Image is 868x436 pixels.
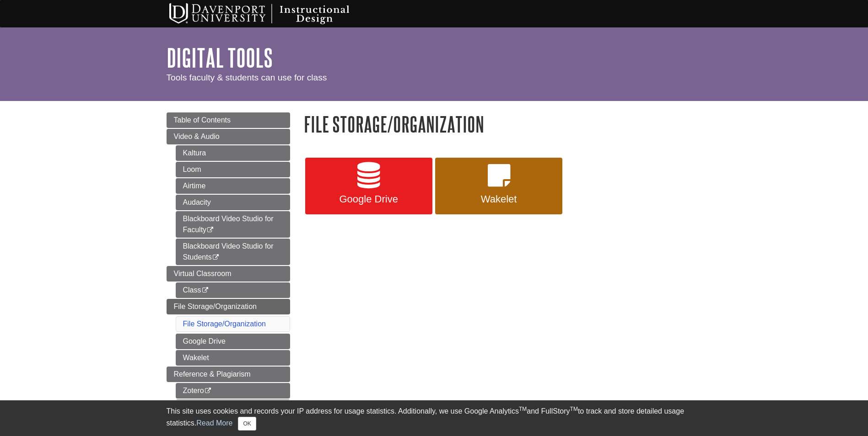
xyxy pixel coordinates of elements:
a: Kaltura [176,145,290,161]
a: Read More [196,419,232,427]
button: Close [238,417,256,431]
span: Reference & Plagiarism [174,370,251,378]
span: Video & Audio [174,133,220,140]
a: Wakelet [435,158,562,214]
span: Virtual Classroom [174,270,232,277]
div: This site uses cookies and records your IP address for usage statistics. Additionally, we use Goo... [167,406,702,431]
sup: TM [570,406,578,412]
span: Google Drive [312,193,426,205]
a: File Storage/Organization [183,320,266,328]
a: Class [176,282,290,298]
a: Wakelet [176,350,290,366]
i: This link opens in a new window [201,287,209,293]
a: Google Drive [305,158,432,214]
i: This link opens in a new window [212,255,220,261]
sup: TM [519,406,527,412]
a: Blackboard Video Studio for Students [176,239,290,265]
span: Wakelet [442,193,555,205]
a: Virtual Classroom [167,266,290,282]
h1: File Storage/Organization [304,112,702,136]
a: SafeAssign [176,399,290,415]
a: Reference & Plagiarism [167,367,290,382]
a: File Storage/Organization [167,299,290,314]
a: Zotero [176,383,290,399]
i: This link opens in a new window [206,227,214,233]
a: Digital Tools [167,43,273,72]
a: Audacity [176,195,290,210]
img: Davenport University Instructional Design [162,2,382,25]
span: File Storage/Organization [174,303,257,310]
i: This link opens in a new window [204,388,212,394]
span: Tools faculty & students can use for class [167,73,327,82]
span: Table of Contents [174,116,231,124]
a: Blackboard Video Studio for Faculty [176,211,290,238]
a: Airtime [176,178,290,194]
a: Video & Audio [167,129,290,144]
a: Table of Contents [167,112,290,128]
a: Loom [176,162,290,177]
a: Google Drive [176,334,290,349]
